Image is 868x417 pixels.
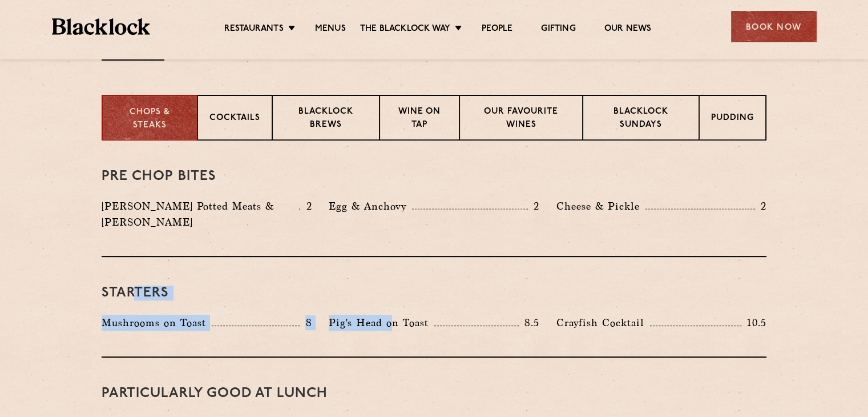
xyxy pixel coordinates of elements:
[595,106,687,133] p: Blacklock Sundays
[300,199,312,214] p: 2
[315,23,346,36] a: Menus
[711,112,754,126] p: Pudding
[541,23,575,36] a: Gifting
[482,23,512,36] a: People
[731,11,817,42] div: Book Now
[52,18,151,35] img: BL_Textured_Logo-footer-cropped.svg
[755,199,766,214] p: 2
[102,286,766,300] h3: Starters
[209,112,260,126] p: Cocktails
[556,198,645,214] p: Cheese & Pickle
[360,23,450,36] a: The Blacklock Way
[300,315,312,330] p: 8
[329,198,412,214] p: Egg & Anchovy
[604,23,652,36] a: Our News
[519,315,539,330] p: 8.5
[224,23,284,36] a: Restaurants
[102,198,299,230] p: [PERSON_NAME] Potted Meats & [PERSON_NAME]
[741,315,766,330] p: 10.5
[114,106,185,132] p: Chops & Steaks
[471,106,570,133] p: Our favourite wines
[102,169,766,184] h3: Pre Chop Bites
[284,106,368,133] p: Blacklock Brews
[102,386,766,401] h3: PARTICULARLY GOOD AT LUNCH
[556,315,650,331] p: Crayfish Cocktail
[102,315,212,331] p: Mushrooms on Toast
[528,199,539,214] p: 2
[391,106,447,133] p: Wine on Tap
[329,315,434,331] p: Pig's Head on Toast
